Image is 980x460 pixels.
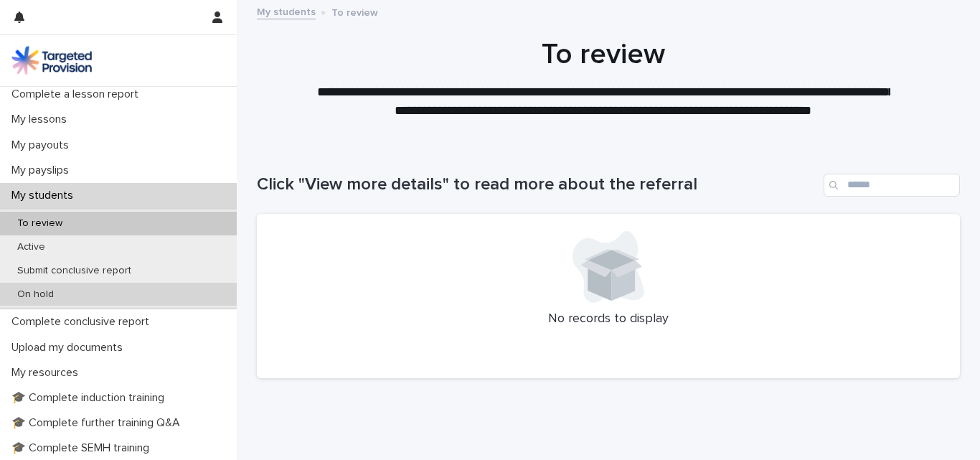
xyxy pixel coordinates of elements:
p: To review [6,217,74,230]
p: On hold [6,288,65,301]
p: My payslips [6,164,80,177]
p: 🎓 Complete SEMH training [6,441,161,455]
p: Complete conclusive report [6,315,161,329]
p: 🎓 Complete further training Q&A [6,416,192,430]
p: 🎓 Complete induction training [6,391,176,405]
p: My students [6,189,85,202]
p: To review [331,4,378,19]
p: My lessons [6,113,78,126]
p: Upload my documents [6,341,134,355]
h1: To review [252,37,955,72]
p: My payouts [6,139,80,152]
p: Submit conclusive report [6,265,143,277]
p: No records to display [274,311,943,327]
p: Complete a lesson report [6,88,150,101]
p: My resources [6,366,90,380]
p: Active [6,241,57,253]
h1: Click "View more details" to read more about the referral [257,174,818,195]
img: M5nRWzHhSzIhMunXDL62 [11,46,92,75]
input: Search [824,174,960,197]
a: My students [257,3,316,19]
